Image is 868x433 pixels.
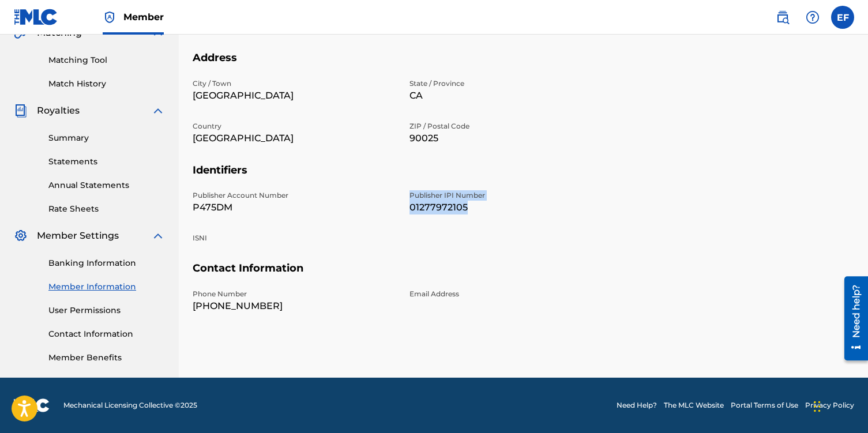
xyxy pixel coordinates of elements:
[14,229,28,243] img: Member Settings
[151,104,165,118] img: expand
[836,272,868,364] iframe: Resource Center
[48,78,165,90] a: Match History
[48,54,165,66] a: Matching Tool
[409,190,613,201] p: Publisher IPI Number
[193,299,396,313] p: [PHONE_NUMBER]
[617,400,657,411] a: Need Help?
[193,289,396,299] p: Phone Number
[193,121,396,131] p: Country
[731,400,798,411] a: Portal Terms of Use
[806,10,820,24] img: help
[193,89,396,103] p: [GEOGRAPHIC_DATA]
[409,78,613,89] p: State / Province
[103,10,117,24] img: Top Rightsholder
[48,352,165,364] a: Member Benefits
[151,229,165,243] img: expand
[48,156,165,168] a: Statements
[193,51,854,78] h5: Address
[409,121,613,131] p: ZIP / Postal Code
[409,89,613,103] p: CA
[801,6,824,29] div: Help
[831,6,854,29] div: User Menu
[409,131,613,145] p: 90025
[193,164,854,191] h5: Identifiers
[123,10,164,24] span: Member
[48,132,165,144] a: Summary
[193,233,396,243] p: ISNI
[48,257,165,269] a: Banking Information
[48,281,165,293] a: Member Information
[37,104,80,118] span: Royalties
[805,400,854,411] a: Privacy Policy
[664,400,724,411] a: The MLC Website
[776,10,790,24] img: search
[409,201,613,214] p: 01277972105
[771,6,794,29] a: Public Search
[409,289,613,299] p: Email Address
[14,398,50,412] img: logo
[14,104,28,118] img: Royalties
[193,262,854,289] h5: Contact Information
[37,229,119,243] span: Member Settings
[193,78,396,89] p: City / Town
[14,9,58,25] img: MLC Logo
[814,389,821,424] div: Drag
[48,328,165,340] a: Contact Information
[193,131,396,145] p: [GEOGRAPHIC_DATA]
[48,179,165,191] a: Annual Statements
[63,400,197,411] span: Mechanical Licensing Collective © 2025
[48,203,165,215] a: Rate Sheets
[48,304,165,317] a: User Permissions
[193,201,396,214] p: P475DM
[193,190,396,201] p: Publisher Account Number
[810,378,868,433] iframe: Chat Widget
